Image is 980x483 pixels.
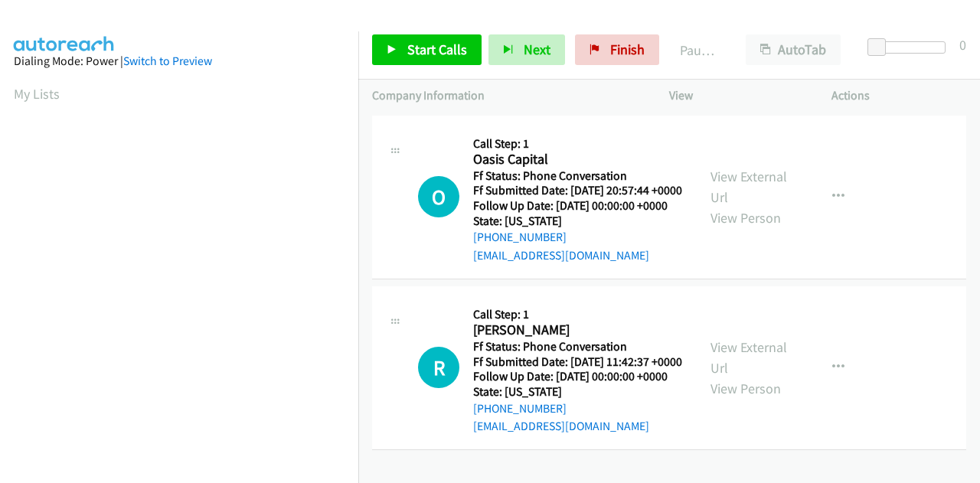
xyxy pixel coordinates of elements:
a: Finish [575,34,659,65]
h5: State: [US_STATE] [473,214,682,229]
a: [PHONE_NUMBER] [473,230,567,244]
button: AutoTab [746,34,841,65]
h1: O [418,176,459,217]
a: View External Url [710,338,787,377]
h2: Oasis Capital [473,151,678,168]
p: Paused [680,40,718,60]
p: Actions [831,86,966,105]
div: The call is yet to be attempted [418,347,459,388]
span: Next [524,41,550,58]
div: Dialing Mode: Power | [14,52,345,70]
a: View Person [710,209,781,227]
a: View Person [710,380,781,397]
a: My Lists [14,85,60,103]
div: 0 [959,34,966,55]
span: Start Calls [407,41,467,58]
h5: Ff Submitted Date: [DATE] 11:42:37 +0000 [473,354,682,370]
span: Finish [610,41,645,58]
a: [EMAIL_ADDRESS][DOMAIN_NAME] [473,248,649,263]
div: The call is yet to be attempted [418,176,459,217]
h5: State: [US_STATE] [473,384,682,400]
h5: Follow Up Date: [DATE] 00:00:00 +0000 [473,198,682,214]
div: Delay between calls (in seconds) [875,41,946,54]
h5: Ff Status: Phone Conversation [473,168,682,184]
h2: [PERSON_NAME] [473,321,678,339]
p: Company Information [372,86,642,105]
h5: Ff Status: Phone Conversation [473,339,682,354]
h5: Ff Submitted Date: [DATE] 20:57:44 +0000 [473,183,682,198]
a: Switch to Preview [123,54,212,68]
a: View External Url [710,168,787,206]
button: Next [488,34,565,65]
h5: Call Step: 1 [473,307,682,322]
a: Start Calls [372,34,482,65]
a: [EMAIL_ADDRESS][DOMAIN_NAME] [473,419,649,433]
p: View [669,86,804,105]
h5: Call Step: 1 [473,136,682,152]
h1: R [418,347,459,388]
a: [PHONE_NUMBER] [473,401,567,416]
h5: Follow Up Date: [DATE] 00:00:00 +0000 [473,369,682,384]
